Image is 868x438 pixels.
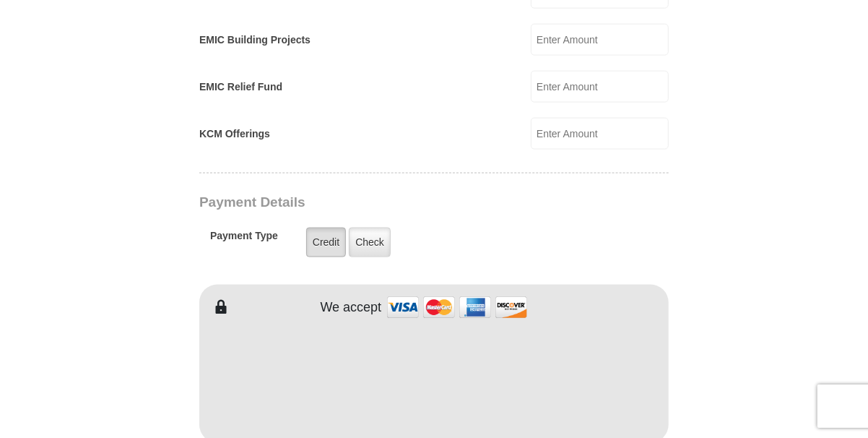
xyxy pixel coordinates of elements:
[199,80,282,95] label: EMIC Relief Fund
[199,33,311,48] label: EMIC Building Projects
[199,194,568,211] h3: Payment Details
[199,126,270,142] label: KCM Offerings
[531,71,669,103] input: Enter Amount
[321,300,382,316] h4: We accept
[349,228,391,257] label: Check
[531,118,669,150] input: Enter Amount
[210,230,278,249] h5: Payment Type
[531,24,669,56] input: Enter Amount
[385,292,529,323] img: credit cards accepted
[306,228,346,257] label: Credit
